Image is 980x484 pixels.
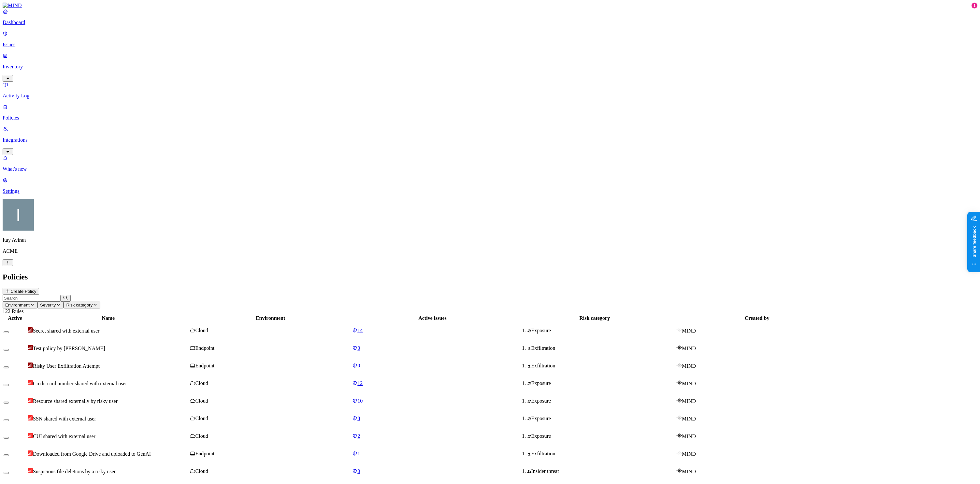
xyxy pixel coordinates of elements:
span: Cloud [195,433,208,439]
a: What's new [3,155,977,172]
div: Exposure [527,328,675,334]
span: 2 [357,433,360,439]
img: MIND [3,3,22,8]
div: Name [28,315,189,321]
span: 10 [357,398,363,404]
span: 122 Rules [3,308,23,314]
span: MIND [682,381,696,386]
a: Issues [3,31,977,48]
a: 2 [352,433,513,439]
img: severity-high [28,433,33,438]
span: Endpoint [195,345,215,351]
span: Cloud [195,398,208,404]
a: 0 [352,363,513,369]
span: Test policy by [PERSON_NAME] [33,346,105,351]
img: mind-logo-icon [676,433,682,438]
span: MIND [682,469,696,474]
span: Cloud [195,328,208,333]
a: 14 [352,328,513,334]
span: MIND [682,363,696,369]
div: Active [4,315,26,321]
a: 12 [352,380,513,386]
img: severity-high [28,415,33,420]
a: MIND [3,3,977,8]
div: Exfiltration [527,345,675,351]
img: severity-high [28,380,33,385]
p: Itay Aviran [3,237,977,243]
img: severity-high [28,398,33,403]
span: 0 [357,468,360,474]
div: 1 [972,3,977,8]
img: mind-logo-icon [676,327,682,333]
img: severity-high [28,468,33,473]
a: 8 [352,416,513,421]
img: severity-critical [28,345,33,350]
img: mind-logo-icon [676,468,682,473]
span: Downloaded from Google Drive and uploaded to GenAI [33,451,151,457]
div: Exposure [527,433,675,439]
a: Dashboard [3,8,977,25]
a: Inventory [3,53,977,81]
span: Environment [5,303,30,307]
p: What's new [3,166,977,172]
p: ACME [3,248,977,254]
span: MIND [682,434,696,439]
p: Settings [3,188,977,194]
span: CUI shared with external user [33,434,95,439]
img: mind-logo-icon [676,450,682,456]
div: Active issues [352,315,513,321]
span: Suspicious file deletions by a risky user [33,469,116,474]
button: Create Policy [3,288,39,295]
span: MIND [682,328,696,334]
p: Issues [3,42,977,48]
span: MIND [682,346,696,351]
a: 0 [352,345,513,351]
span: SSN shared with external user [33,416,96,421]
img: mind-logo-icon [676,345,682,350]
a: 10 [352,398,513,404]
img: severity-high [28,450,33,456]
a: Settings [3,177,977,194]
img: Itay Aviran [3,199,34,231]
p: Policies [3,115,977,121]
img: severity-critical [28,363,33,368]
span: Risk category [66,303,93,307]
span: Cloud [195,468,208,474]
span: Endpoint [195,451,215,456]
img: severity-critical [28,327,33,333]
img: mind-logo-icon [676,415,682,420]
span: Resource shared externally by risky user [33,398,118,404]
a: Activity Log [3,82,977,99]
span: MIND [682,398,696,404]
span: MIND [682,451,696,457]
div: Exposure [527,416,675,421]
div: Exfiltration [527,451,675,457]
span: 12 [357,380,363,386]
a: Integrations [3,126,977,154]
img: mind-logo-icon [676,398,682,403]
div: Insider threat [527,468,675,474]
div: Created by [676,315,838,321]
span: 14 [357,328,363,333]
span: Credit card number shared with external user [33,381,127,386]
div: Exposure [527,380,675,386]
input: Search [3,295,60,302]
a: 1 [352,451,513,457]
span: Endpoint [195,363,215,368]
span: 0 [357,363,360,368]
h2: Policies [3,273,977,281]
p: Integrations [3,137,977,143]
p: Inventory [3,64,977,70]
span: Secret shared with external user [33,328,99,334]
span: Severity [40,303,56,307]
a: Policies [3,104,977,121]
div: Exposure [527,398,675,404]
span: Risky User Exfiltration Attempt [33,363,100,369]
span: Cloud [195,416,208,421]
div: Environment [190,315,351,321]
span: MIND [682,416,696,421]
span: 1 [357,451,360,456]
img: mind-logo-icon [676,380,682,385]
span: 8 [357,416,360,421]
p: Dashboard [3,20,977,25]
